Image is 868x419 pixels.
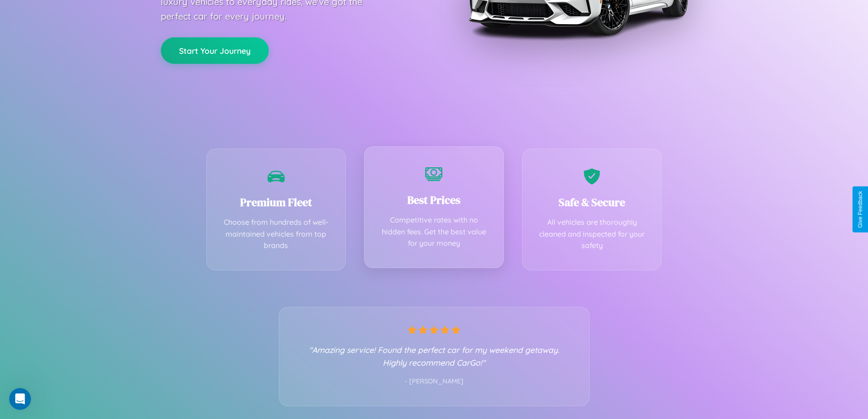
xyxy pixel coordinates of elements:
iframe: Intercom live chat [9,388,31,410]
h3: Best Prices [378,192,490,207]
p: - [PERSON_NAME] [298,376,571,388]
h3: Safe & Secure [536,195,648,210]
h3: Premium Fleet [221,195,332,210]
p: All vehicles are thoroughly cleaned and inspected for your safety [536,217,648,252]
div: Give Feedback [857,191,863,228]
button: Start Your Journey [161,37,269,64]
p: "Amazing service! Found the perfect car for my weekend getaway. Highly recommend CarGo!" [298,343,571,369]
p: Choose from hundreds of well-maintained vehicles from top brands [221,217,332,252]
p: Competitive rates with no hidden fees. Get the best value for your money [378,214,490,249]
